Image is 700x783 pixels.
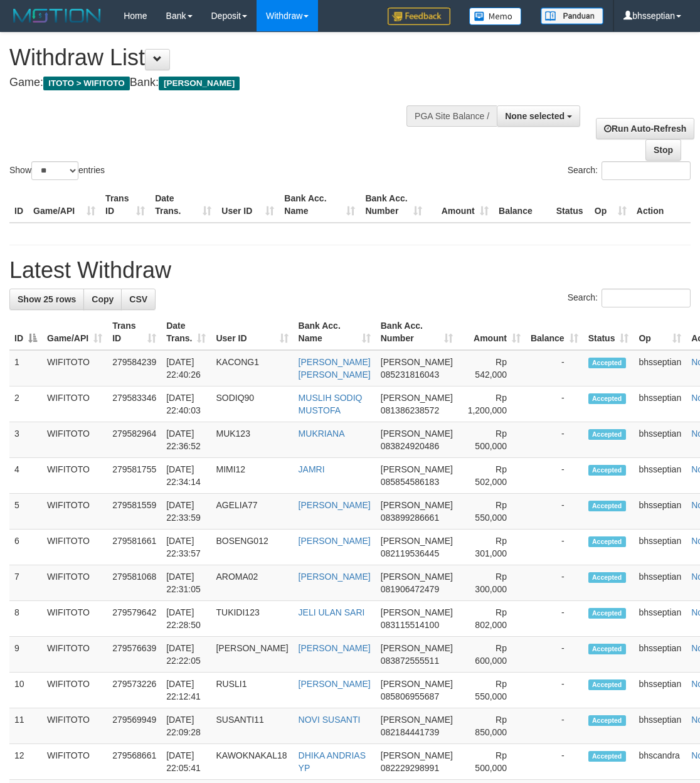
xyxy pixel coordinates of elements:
span: [PERSON_NAME] [381,429,453,439]
td: WIFITOTO [42,422,107,458]
td: [DATE] 22:34:14 [161,458,211,494]
td: WIFITOTO [42,386,107,422]
input: Search: [602,289,691,307]
td: [DATE] 22:33:59 [161,494,211,530]
td: - [526,350,583,386]
td: WIFITOTO [42,673,107,708]
td: 279583346 [107,386,161,422]
td: 10 [9,673,42,708]
td: Rp 502,000 [458,458,526,494]
th: Date Trans. [150,187,216,223]
td: bhsseptian [634,494,686,530]
td: [DATE] 22:22:05 [161,637,211,673]
th: User ID: activate to sort column ascending [211,314,293,350]
th: User ID [216,187,279,223]
td: Rp 300,000 [458,565,526,601]
span: [PERSON_NAME] [381,572,453,582]
td: 7 [9,565,42,601]
span: [PERSON_NAME] [381,715,453,725]
td: 279576639 [107,637,161,673]
td: 279581068 [107,565,161,601]
span: ITOTO > WIFITOTO [43,77,130,90]
td: 279581559 [107,494,161,530]
td: - [526,386,583,422]
a: [PERSON_NAME] [299,572,371,582]
td: [DATE] 22:40:03 [161,386,211,422]
span: Accepted [588,465,626,476]
span: Show 25 rows [18,294,76,304]
span: [PERSON_NAME] [381,464,453,474]
td: WIFITOTO [42,601,107,637]
td: WIFITOTO [42,637,107,673]
td: WIFITOTO [42,708,107,744]
td: 1 [9,350,42,386]
a: Run Auto-Refresh [596,118,694,139]
td: WIFITOTO [42,494,107,530]
td: [DATE] 22:33:57 [161,530,211,565]
td: AROMA02 [211,565,293,601]
span: Copy 083824920486 to clipboard [381,441,439,451]
td: - [526,458,583,494]
td: [DATE] 22:12:41 [161,673,211,708]
span: CSV [129,294,147,304]
a: DHIKA ANDRIAS YP [299,750,366,773]
span: [PERSON_NAME] [381,643,453,653]
span: [PERSON_NAME] [381,679,453,689]
span: Copy [92,294,114,304]
a: Copy [83,289,122,310]
td: KACONG1 [211,350,293,386]
span: Copy 083115514100 to clipboard [381,620,439,630]
a: [PERSON_NAME] [299,536,371,546]
td: - [526,601,583,637]
td: Rp 850,000 [458,708,526,744]
td: [DATE] 22:31:05 [161,565,211,601]
select: Showentries [31,161,78,180]
span: Copy 082229298991 to clipboard [381,763,439,773]
a: NOVI SUSANTI [299,715,361,725]
span: [PERSON_NAME] [381,357,453,367]
th: Status: activate to sort column ascending [583,314,634,350]
td: [PERSON_NAME] [211,637,293,673]
td: 279581661 [107,530,161,565]
td: KAWOKNAKAL18 [211,744,293,780]
span: Copy 083899286661 to clipboard [381,513,439,523]
a: [PERSON_NAME] [299,679,371,689]
td: bhsseptian [634,708,686,744]
td: bhsseptian [634,350,686,386]
a: [PERSON_NAME] [299,500,371,510]
td: Rp 301,000 [458,530,526,565]
span: Copy 082184441739 to clipboard [381,727,439,737]
label: Search: [568,289,691,307]
td: SODIQ90 [211,386,293,422]
td: RUSLI1 [211,673,293,708]
button: None selected [497,105,580,127]
td: - [526,422,583,458]
td: [DATE] 22:40:26 [161,350,211,386]
td: bhsseptian [634,673,686,708]
th: Balance: activate to sort column ascending [526,314,583,350]
td: Rp 802,000 [458,601,526,637]
td: WIFITOTO [42,565,107,601]
td: 4 [9,458,42,494]
td: bhscandra [634,744,686,780]
td: - [526,494,583,530]
td: WIFITOTO [42,530,107,565]
span: Accepted [588,679,626,690]
a: Show 25 rows [9,289,84,310]
th: Bank Acc. Name: activate to sort column ascending [294,314,376,350]
td: bhsseptian [634,386,686,422]
h1: Latest Withdraw [9,258,691,283]
td: bhsseptian [634,422,686,458]
span: Accepted [588,751,626,762]
div: PGA Site Balance / [406,105,497,127]
span: Copy 082119536445 to clipboard [381,548,439,558]
span: Accepted [588,536,626,547]
td: Rp 550,000 [458,494,526,530]
td: Rp 542,000 [458,350,526,386]
span: [PERSON_NAME] [159,77,240,90]
td: 279568661 [107,744,161,780]
td: 279579642 [107,601,161,637]
span: Copy 081906472479 to clipboard [381,584,439,594]
td: AGELIA77 [211,494,293,530]
span: Copy 081386238572 to clipboard [381,405,439,415]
